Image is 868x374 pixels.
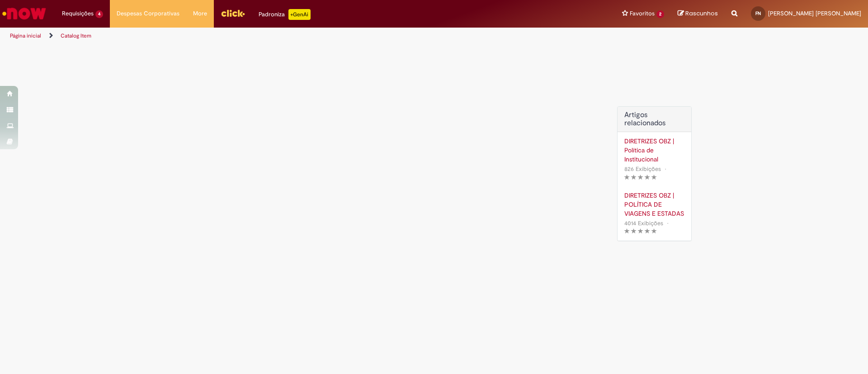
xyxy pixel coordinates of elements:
[193,9,207,18] span: More
[663,163,668,175] span: •
[7,28,572,44] ul: Trilhas de página
[259,9,311,20] div: Padroniza
[685,9,718,18] span: Rascunhos
[10,32,41,39] a: Página inicial
[624,137,684,164] a: DIRETRIZES OBZ | Política de Institucional
[62,9,94,18] span: Requisições
[624,191,684,218] a: DIRETRIZES OBZ | POLÍTICA DE VIAGENS E ESTADAS
[624,111,684,127] h3: Artigos relacionados
[1,5,47,23] img: ServiceNow
[755,10,761,16] span: FN
[768,9,861,17] span: [PERSON_NAME] [PERSON_NAME]
[221,6,245,20] img: click_logo_yellow_360x200.png
[624,165,661,173] span: 826 Exibições
[61,32,91,39] a: Catalog Item
[288,9,311,20] p: +GenAi
[678,9,718,18] a: Rascunhos
[630,9,655,18] span: Favoritos
[624,219,663,227] span: 4014 Exibições
[117,9,179,18] span: Despesas Corporativas
[665,217,670,229] span: •
[95,10,103,18] span: 4
[656,10,664,18] span: 2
